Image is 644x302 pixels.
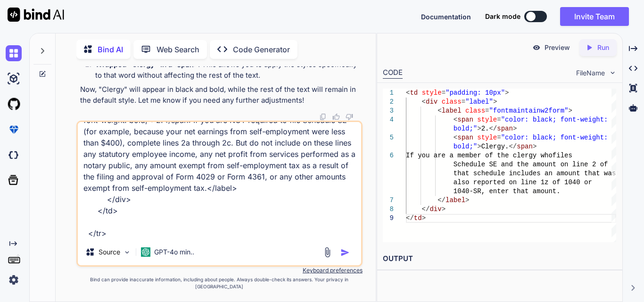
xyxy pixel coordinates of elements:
span: < [454,116,457,123]
p: Bind AI [98,44,123,55]
span: </ [509,143,517,150]
span: style [422,89,442,97]
h2: OUTPUT [377,248,622,270]
span: </ [489,125,497,132]
p: Preview [545,43,570,52]
span: that schedule includes an amount that was [454,170,616,177]
span: style [477,116,497,123]
span: < [438,107,441,114]
strong: Wrapped "Clergy" in a [95,60,198,69]
span: "padding: 10px" [446,89,505,97]
span: > [442,205,446,213]
div: 5 [383,133,394,142]
p: Code Generator [233,44,290,55]
span: div [429,205,441,213]
div: CODE [383,67,403,79]
textarea: <tr> <td style="padding: 10px; width:70%;"> <div class="label"> <label class="fontmaintainw2form"... [78,122,361,239]
span: "fontmaintainw2form" [489,107,568,114]
img: darkCloudIdeIcon [6,147,22,163]
div: 1 [383,89,394,98]
span: class [465,107,485,114]
span: > [505,89,509,97]
p: Keyboard preferences [76,267,363,274]
span: files [553,152,572,159]
div: 7 [383,196,394,205]
span: "label" [465,98,493,106]
img: chevron down [609,69,617,77]
span: = [442,89,446,97]
span: label [446,196,465,204]
p: Run [597,43,609,52]
li: : This allows you to apply the styles specifically to that word without affecting the rest of the... [88,59,361,81]
span: span [457,134,473,141]
div: 2 [383,98,394,106]
p: Web Search [157,44,199,55]
div: 6 [383,151,394,160]
span: also reported on line 1z of 1040 or [454,179,592,186]
img: Pick Models [123,248,131,256]
span: span [497,125,513,132]
div: 3 [383,106,394,115]
img: copy [319,113,327,121]
span: < [454,134,457,141]
span: > [477,143,481,150]
span: Dark mode [485,12,520,21]
p: Source [99,247,120,257]
img: dislike [346,113,353,121]
span: label [442,107,462,114]
img: attachment [322,247,333,258]
span: div [426,98,438,106]
span: </ [438,196,446,204]
p: Now, "Clergy" will appear in black and bold, while the rest of the text will remain in the defaul... [80,84,361,106]
span: "color: black; font-weight: [501,134,608,141]
span: > [513,125,517,132]
span: </ [422,205,430,213]
span: span [517,143,533,150]
span: > [465,196,469,204]
img: chat [6,45,22,61]
span: If you are a member of the clergy who [406,152,553,159]
span: bold;" [454,125,477,132]
p: GPT-4o min.. [154,247,194,257]
span: > [477,125,481,132]
span: Clergy. [481,143,509,150]
img: ai-studio [6,71,22,87]
button: Invite Team [560,7,629,26]
span: < [406,89,410,97]
span: style [477,134,497,141]
span: 2. [481,125,489,132]
img: like [332,113,340,121]
span: Schedule SE and the amount on line 2 of [454,161,608,168]
span: td [410,89,418,97]
span: </ [406,214,414,222]
img: settings [6,272,22,288]
img: premium [6,122,22,138]
img: GPT-4o mini [141,247,150,257]
img: preview [532,43,541,52]
span: span [457,116,473,123]
span: bold;" [454,143,477,150]
div: 9 [383,214,394,223]
span: = [497,134,501,141]
span: "color: black; font-weight: [501,116,608,123]
span: 1040-SR, enter that amount. [454,188,561,195]
span: class [442,98,462,106]
span: = [485,107,489,114]
span: > [533,143,537,150]
span: < [422,98,426,106]
img: icon [340,248,350,257]
div: 8 [383,205,394,214]
span: > [422,214,426,222]
img: Bind AI [8,8,64,22]
span: Documentation [421,13,471,21]
span: = [497,116,501,123]
span: > [569,107,572,114]
div: 4 [383,115,394,124]
span: > [493,98,497,106]
span: FileName [576,68,605,78]
span: = [462,98,465,106]
p: Bind can provide inaccurate information, including about people. Always double-check its answers.... [76,276,363,290]
button: Documentation [421,12,471,22]
span: td [414,214,422,222]
img: githubLight [6,96,22,112]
